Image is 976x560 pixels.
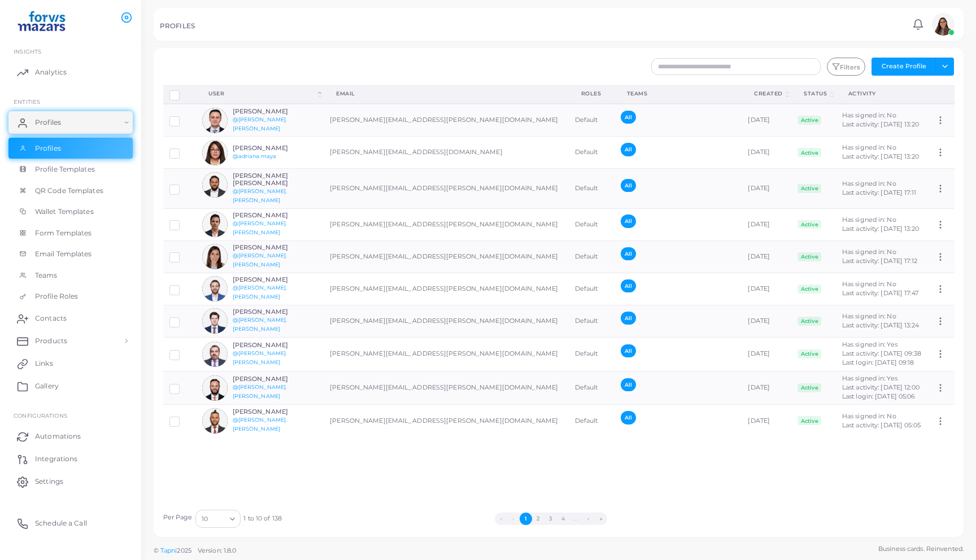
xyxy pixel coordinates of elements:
[581,90,602,98] div: Roles
[324,273,568,305] td: [PERSON_NAME][EMAIL_ADDRESS][PERSON_NAME][DOMAIN_NAME]
[233,375,316,383] h6: [PERSON_NAME]
[804,90,827,98] div: Status
[8,111,133,134] a: Profiles
[532,513,544,525] button: Go to page 2
[842,321,919,329] span: Last activity: [DATE] 13:24
[198,546,237,554] span: Version: 1.8.0
[827,58,865,76] button: Filters
[14,412,67,419] span: Configurations
[842,248,896,256] span: Has signed in: No
[742,169,791,208] td: [DATE]
[842,374,897,382] span: Has signed in: Yes
[569,405,615,437] td: Default
[798,184,821,193] span: Active
[842,358,914,366] span: Last login: [DATE] 09:18
[842,189,916,196] span: Last activity: [DATE] 17:11
[202,108,228,133] img: avatar
[842,421,921,429] span: Last activity: [DATE] 05:05
[569,169,615,208] td: Default
[798,116,821,125] span: Active
[243,514,282,523] span: 1 to 10 of 138
[569,208,615,240] td: Default
[842,120,919,128] span: Last activity: [DATE] 13:20
[8,470,133,493] a: Settings
[195,510,241,528] div: Search for option
[569,137,615,169] td: Default
[35,454,77,464] span: Integrations
[233,308,316,316] h6: [PERSON_NAME]
[848,90,917,98] div: activity
[336,90,556,98] div: Email
[842,312,896,320] span: Has signed in: No
[627,90,730,98] div: Teams
[233,244,316,251] h6: [PERSON_NAME]
[544,513,557,525] button: Go to page 3
[35,186,103,196] span: QR Code Templates
[35,67,67,77] span: Analytics
[8,352,133,375] a: Links
[742,273,791,305] td: [DATE]
[798,220,821,229] span: Active
[621,111,636,124] span: All
[878,544,964,554] span: Business cards. Reinvented.
[742,371,791,405] td: [DATE]
[233,145,316,152] h6: [PERSON_NAME]
[621,215,636,228] span: All
[742,137,791,169] td: [DATE]
[798,317,821,326] span: Active
[754,90,783,98] div: Created
[160,22,195,30] h5: PROFILES
[842,143,896,151] span: Has signed in: No
[233,350,287,365] a: @[PERSON_NAME].[PERSON_NAME]
[8,61,133,84] a: Analytics
[233,153,276,159] a: @adriana.maya
[557,513,569,525] button: Go to page 4
[233,317,287,332] a: @[PERSON_NAME].[PERSON_NAME]
[233,417,287,432] a: @[PERSON_NAME].[PERSON_NAME]
[8,243,133,265] a: Email Templates
[154,546,236,555] span: ©
[842,280,896,288] span: Has signed in: No
[742,405,791,437] td: [DATE]
[324,169,568,208] td: [PERSON_NAME][EMAIL_ADDRESS][PERSON_NAME][DOMAIN_NAME]
[842,257,917,265] span: Last activity: [DATE] 17:12
[202,140,228,165] img: avatar
[929,85,955,104] th: Action
[742,240,791,273] td: [DATE]
[233,188,287,203] a: @[PERSON_NAME].[PERSON_NAME]
[233,285,287,300] a: @[PERSON_NAME].[PERSON_NAME]
[8,201,133,222] a: Wallet Templates
[8,286,133,307] a: Profile Roles
[35,336,67,346] span: Products
[35,381,59,391] span: Gallery
[35,358,53,369] span: Links
[621,279,636,292] span: All
[842,412,896,420] span: Has signed in: No
[842,383,920,391] span: Last activity: [DATE] 12:00
[233,220,287,235] a: @[PERSON_NAME].[PERSON_NAME]
[8,159,133,180] a: Profile Templates
[8,265,133,286] a: Teams
[569,337,615,371] td: Default
[842,225,919,233] span: Last activity: [DATE] 13:20
[842,152,919,160] span: Last activity: [DATE] 13:20
[324,337,568,371] td: [PERSON_NAME][EMAIL_ADDRESS][PERSON_NAME][DOMAIN_NAME]
[798,148,821,157] span: Active
[929,13,957,36] a: avatar
[872,58,936,76] button: Create Profile
[569,240,615,273] td: Default
[621,411,636,424] span: All
[842,340,897,348] span: Has signed in: Yes
[35,143,61,154] span: Profiles
[202,308,228,334] img: avatar
[621,378,636,391] span: All
[742,337,791,371] td: [DATE]
[10,11,73,32] a: logo
[8,180,133,202] a: QR Code Templates
[35,228,92,238] span: Form Templates
[202,276,228,301] img: avatar
[842,216,896,224] span: Has signed in: No
[842,289,918,297] span: Last activity: [DATE] 17:47
[798,285,821,294] span: Active
[595,513,607,525] button: Go to last page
